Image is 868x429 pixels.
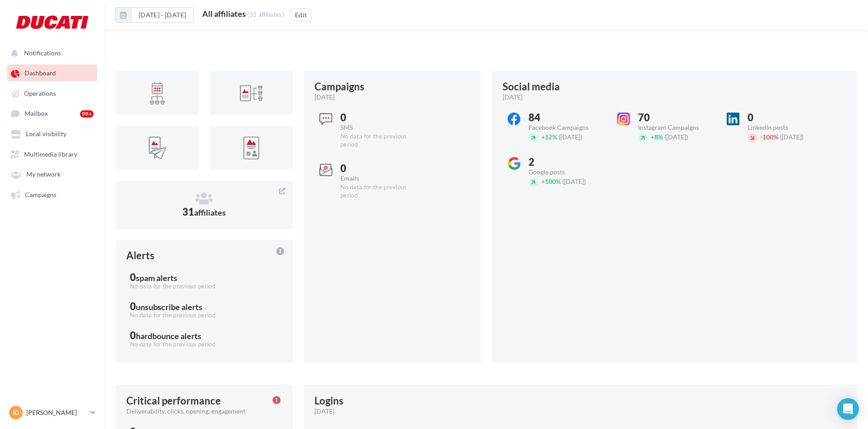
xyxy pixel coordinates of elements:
div: 0 [130,272,278,282]
div: 0 [130,301,278,311]
span: [DATE] [314,407,334,416]
div: 0 [340,163,416,173]
div: No data for the previous period [130,340,278,349]
div: LinkedIn posts [748,124,823,131]
div: Instagram Campaigns [638,124,714,131]
a: ID [PERSON_NAME] [7,404,97,421]
div: 0 [130,330,278,340]
div: spam alerts [136,274,177,282]
a: Dashboard [5,64,99,81]
div: unsubscribe alerts [136,303,202,311]
div: No data for the previous period [130,311,278,320]
span: + [541,133,545,141]
span: ([DATE]) [559,133,582,141]
span: + [651,133,654,141]
div: 99+ [80,110,94,118]
div: Emails [340,175,416,182]
div: 0 [340,113,416,123]
span: Campaigns [25,191,56,198]
div: Google posts [529,169,604,175]
div: SMS [340,124,416,131]
a: Campaigns [5,186,99,202]
p: [PERSON_NAME] [26,408,87,417]
span: My network [26,171,60,178]
div: hardbounce alerts [136,332,201,340]
div: Logins [314,396,344,406]
div: Alerts [126,251,155,261]
button: Edit [291,9,311,21]
span: 8% [651,133,663,141]
div: All affiliates [202,10,246,18]
div: Campaigns [314,82,364,92]
div: No data for the previous period [130,282,278,291]
span: Notifications [24,49,61,57]
a: Multimedia library [5,146,99,162]
a: Operations [5,85,99,101]
span: [DATE] [503,93,523,102]
div: Deliverability, clicks, opening, engagement [126,407,265,416]
div: No data for the previous period [340,183,416,200]
span: 12% [541,133,557,141]
a: Local visibility [5,125,99,142]
div: 0 [748,113,823,123]
div: 2 [529,157,604,167]
div: Critical performance [126,396,221,406]
span: Dashboard [25,69,56,77]
div: 70 [638,113,714,123]
span: ([DATE]) [562,178,586,185]
div: No data for the previous period [340,133,416,149]
button: [DATE] - [DATE] [115,7,194,23]
span: 31 [182,206,226,218]
span: ([DATE]) [780,133,803,141]
a: My network [5,166,99,182]
span: ([DATE]) [664,133,688,141]
div: (31 affiliates) [247,11,284,18]
div: Open Intercom Messenger [837,398,859,420]
div: Social media [503,82,560,92]
span: [DATE] [314,93,334,102]
div: Facebook Campaigns [529,124,604,131]
span: 100% [541,178,561,185]
button: Notifications [5,44,95,61]
span: Mailbox [25,110,48,118]
span: + [541,178,545,185]
a: Mailbox 99+ [5,105,99,122]
span: 100% [760,133,778,141]
button: [DATE] - [DATE] [131,7,194,23]
div: 84 [529,113,604,123]
span: - [760,133,763,141]
span: Multimedia library [24,150,77,158]
span: Operations [24,89,56,97]
span: ID [13,408,19,417]
span: Local visibility [26,130,66,138]
span: affiliates [194,207,226,217]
